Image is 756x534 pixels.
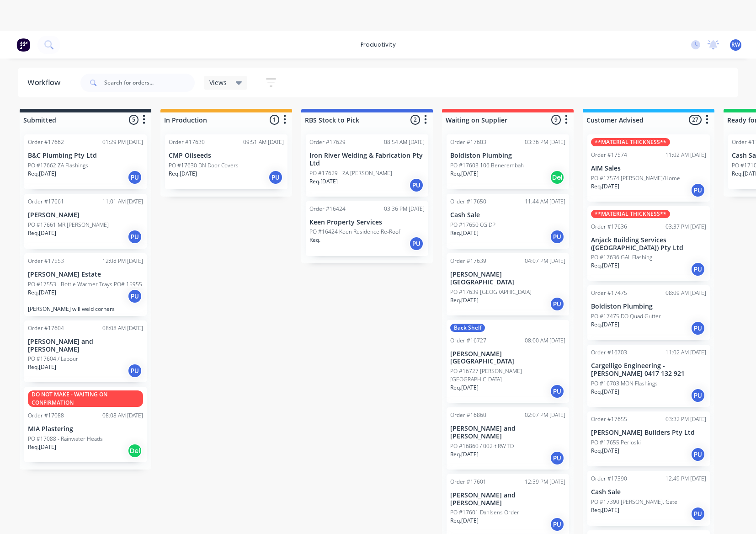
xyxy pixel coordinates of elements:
[128,170,142,185] div: PU
[591,253,652,262] p: PO #17636 GAL Flashing
[587,206,710,281] div: **MATERIAL THICKNESS**Order #1763603:37 PM [DATE]Anjack Building Services ([GEOGRAPHIC_DATA]) Pty...
[587,471,710,526] div: Order #1739012:49 PM [DATE]Cash SalePO #17390 [PERSON_NAME], GateReq.[DATE]PU
[447,407,569,470] div: Order #1686002:07 PM [DATE][PERSON_NAME] and [PERSON_NAME]PO #16860 / 002-t RW TDReq.[DATE]PU
[28,390,143,407] div: DO NOT MAKE - WAITING ON CONFIRMATION
[591,182,619,191] p: Req. [DATE]
[450,198,486,206] div: Order #17650
[102,198,143,206] div: 11:01 AM [DATE]
[28,229,56,237] p: Req. [DATE]
[447,194,569,249] div: Order #1765011:44 AM [DATE]Cash SalePO #17650 CG DPReq.[DATE]PU
[591,210,670,218] div: **MATERIAL THICKNESS**
[525,411,565,419] div: 02:07 PM [DATE]
[28,152,143,160] p: B&C Plumbing Pty Ltd
[409,178,424,192] div: PU
[447,134,569,189] div: Order #1760303:36 PM [DATE]Boldiston PlumbingPO #17603 106 BenerembahReq.[DATE]Del
[691,388,705,403] div: PU
[450,138,486,146] div: Order #17603
[309,205,346,213] div: Order #16424
[665,348,706,357] div: 11:02 AM [DATE]
[591,488,706,496] p: Cash Sale
[169,152,284,160] p: CMP Oilseeds
[591,174,680,182] p: PO #17574 [PERSON_NAME]/Home
[409,236,424,251] div: PU
[525,478,565,486] div: 12:39 PM [DATE]
[24,253,147,316] div: Order #1755312:08 PM [DATE][PERSON_NAME] EstatePO #17553 - Bottle Warmer Trays PO# 15955Req.[DATE...
[356,38,400,52] div: productivity
[28,355,78,363] p: PO #17604 / Labour
[447,320,569,403] div: Back ShelfOrder #1672708:00 AM [DATE][PERSON_NAME][GEOGRAPHIC_DATA]PO #16727 [PERSON_NAME][GEOGRA...
[691,262,705,277] div: PU
[306,201,428,256] div: Order #1642403:36 PM [DATE]Keen Property ServicesPO #16424 Keen Residence Re-RoofReq.PU
[450,442,514,450] p: PO #16860 / 002-t RW TD
[591,498,677,506] p: PO #17390 [PERSON_NAME], Gate
[28,257,64,265] div: Order #17553
[24,320,147,383] div: Order #1760408:08 AM [DATE][PERSON_NAME] and [PERSON_NAME]PO #17604 / LabourReq.[DATE]PU
[28,280,142,288] p: PO #17553 - Bottle Warmer Trays PO# 15955
[591,447,619,455] p: Req. [DATE]
[104,74,195,92] input: Search for orders...
[591,415,627,423] div: Order #17655
[591,312,661,320] p: PO #17475 DO Quad Gutter
[587,134,710,202] div: **MATERIAL THICKNESS**Order #1757411:02 AM [DATE]AIM SalesPO #17574 [PERSON_NAME]/HomeReq.[DATE]PU
[102,324,143,332] div: 08:08 AM [DATE]
[28,435,103,443] p: PO #17088 - Rainwater Heads
[28,288,56,297] p: Req. [DATE]
[591,223,627,231] div: Order #17636
[665,223,706,231] div: 03:37 PM [DATE]
[450,367,565,384] p: PO #16727 [PERSON_NAME][GEOGRAPHIC_DATA]
[591,438,641,447] p: PO #17655 Perloski
[591,362,706,378] p: Cargelligo Engineering - [PERSON_NAME] 0417 132 921
[691,321,705,336] div: PU
[28,363,56,371] p: Req. [DATE]
[550,451,564,465] div: PU
[102,138,143,146] div: 01:29 PM [DATE]
[591,475,627,483] div: Order #17390
[27,77,65,88] div: Workflow
[450,491,565,507] p: [PERSON_NAME] and [PERSON_NAME]
[309,169,392,177] p: PO #17629 - ZA [PERSON_NAME]
[691,507,705,521] div: PU
[128,363,142,378] div: PU
[691,183,705,198] div: PU
[591,138,670,146] div: **MATERIAL THICKNESS**
[28,305,143,312] p: [PERSON_NAME] will weld corners
[525,198,565,206] div: 11:44 AM [DATE]
[691,447,705,462] div: PU
[209,78,227,87] span: Views
[450,170,479,178] p: Req. [DATE]
[450,384,479,392] p: Req. [DATE]
[128,443,142,458] div: Del
[24,194,147,249] div: Order #1766111:01 AM [DATE][PERSON_NAME]PO #17661 MR [PERSON_NAME]Req.[DATE]PU
[450,324,485,332] div: Back Shelf
[28,211,143,219] p: [PERSON_NAME]
[450,257,486,265] div: Order #17639
[591,379,658,388] p: PO #16703 MON Flashings
[525,336,565,345] div: 08:00 AM [DATE]
[450,350,565,366] p: [PERSON_NAME][GEOGRAPHIC_DATA]
[591,429,706,437] p: [PERSON_NAME] Builders Pty Ltd
[309,138,346,146] div: Order #17629
[24,387,147,462] div: DO NOT MAKE - WAITING ON CONFIRMATIONOrder #1708808:08 AM [DATE]MIA PlasteringPO #17088 - Rainwat...
[309,219,425,226] p: Keen Property Services
[450,229,479,237] p: Req. [DATE]
[28,170,56,178] p: Req. [DATE]
[28,221,109,229] p: PO #17661 MR [PERSON_NAME]
[665,415,706,423] div: 03:32 PM [DATE]
[450,271,565,286] p: [PERSON_NAME][GEOGRAPHIC_DATA]
[550,297,564,311] div: PU
[591,262,619,270] p: Req. [DATE]
[731,41,740,49] span: RW
[28,338,143,353] p: [PERSON_NAME] and [PERSON_NAME]
[450,161,524,170] p: PO #17603 106 Benerembah
[243,138,284,146] div: 09:51 AM [DATE]
[28,324,64,332] div: Order #17604
[306,134,428,197] div: Order #1762908:54 AM [DATE]Iron River Welding & Fabrication Pty LtdPO #17629 - ZA [PERSON_NAME]Re...
[525,257,565,265] div: 04:07 PM [DATE]
[550,230,564,244] div: PU
[28,425,143,433] p: MIA Plastering
[309,152,425,167] p: Iron River Welding & Fabrication Pty Ltd
[591,388,619,396] p: Req. [DATE]
[665,289,706,297] div: 08:09 AM [DATE]
[450,425,565,440] p: [PERSON_NAME] and [PERSON_NAME]
[309,177,338,186] p: Req. [DATE]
